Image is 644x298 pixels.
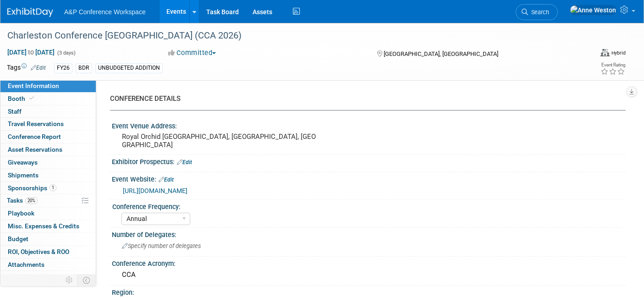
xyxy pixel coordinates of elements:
[7,197,38,204] span: Tasks
[0,194,96,207] a: Tasks20%
[8,184,56,192] span: Sponsorships
[0,143,96,156] a: Asset Reservations
[534,48,626,61] div: Event Format
[165,48,220,58] button: Committed
[611,50,626,56] div: Hybrid
[77,274,96,286] td: Toggle Event Tabs
[95,63,163,73] div: UNBUDGETED ADDITION
[61,274,77,286] td: Personalize Event Tab Strip
[0,182,96,194] a: Sponsorships1
[0,259,96,271] a: Attachments
[112,228,626,239] div: Number of Delegates:
[8,210,34,217] span: Playbook
[8,159,38,166] span: Giveaways
[112,172,626,184] div: Event Website:
[0,233,96,245] a: Budget
[8,235,28,243] span: Budget
[8,95,36,102] span: Booth
[54,63,72,73] div: FY26
[7,63,46,73] td: Tags
[8,133,61,140] span: Conference Report
[0,118,96,130] a: Travel Reservations
[8,171,39,179] span: Shipments
[119,268,619,282] div: CCA
[25,197,38,204] span: 20%
[600,49,610,56] img: Format-Hybrid.png
[8,261,44,268] span: Attachments
[516,4,558,20] a: Search
[56,50,76,56] span: (3 days)
[8,248,69,255] span: ROI, Objectives & ROO
[159,177,174,183] a: Edit
[0,271,96,283] a: more
[112,155,626,167] div: Exhibitor Prospectus:
[7,8,53,17] img: ExhibitDay
[0,105,96,118] a: Staff
[528,9,549,16] span: Search
[4,28,573,44] div: Charleston Conference [GEOGRAPHIC_DATA] (CCA 2026)
[8,108,22,115] span: Staff
[177,159,192,166] a: Edit
[600,63,625,67] div: Event Rating
[50,184,56,191] span: 1
[8,146,62,153] span: Asset Reservations
[122,132,316,149] pre: Royal Orchid [GEOGRAPHIC_DATA], [GEOGRAPHIC_DATA], [GEOGRAPHIC_DATA]
[123,187,187,194] a: [URL][DOMAIN_NAME]
[112,286,626,297] div: Region:
[122,243,201,249] span: Specify number of delegates
[8,222,79,230] span: Misc. Expenses & Credits
[0,80,96,92] a: Event Information
[7,48,55,56] span: [DATE] [DATE]
[0,93,96,105] a: Booth
[384,50,498,57] span: [GEOGRAPHIC_DATA], [GEOGRAPHIC_DATA]
[0,169,96,182] a: Shipments
[570,5,616,15] img: Anne Weston
[112,200,622,211] div: Conference Frequency:
[600,48,626,57] div: Event Format
[0,156,96,169] a: Giveaways
[8,120,64,127] span: Travel Reservations
[29,96,34,101] i: Booth reservation complete
[110,94,619,104] div: CONFERENCE DETAILS
[112,119,626,131] div: Event Venue Address:
[0,220,96,232] a: Misc. Expenses & Credits
[76,63,92,73] div: BDR
[8,82,59,89] span: Event Information
[27,49,35,56] span: to
[31,65,46,71] a: Edit
[6,273,21,281] span: more
[64,8,146,16] span: A&P Conference Workspace
[0,207,96,220] a: Playbook
[0,246,96,258] a: ROI, Objectives & ROO
[112,257,626,268] div: Conference Acronym:
[0,131,96,143] a: Conference Report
